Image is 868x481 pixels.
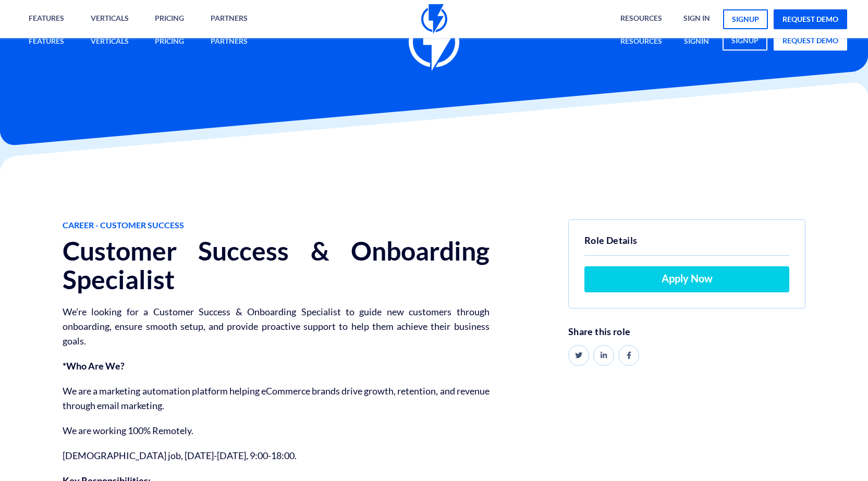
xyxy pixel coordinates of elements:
[593,345,614,366] a: Share on LinkedIn
[63,384,490,413] p: We are a marketing automation platform helping eCommerce brands drive growth, retention, and reve...
[723,9,768,29] a: signup
[723,31,767,51] a: signup
[63,219,490,231] span: Career - Customer Success
[63,423,490,438] p: We are working 100% Remotely.
[774,31,847,51] a: request demo
[63,360,125,372] strong: *Who Are We?
[676,31,717,53] a: signin
[774,9,847,29] a: request demo
[63,237,490,294] h1: Customer Success & Onboarding Specialist
[63,304,490,348] p: We’re looking for a Customer Success & Onboarding Specialist to guide new customers through onboa...
[613,31,670,53] a: Resources
[618,345,639,366] a: Share on Facebook
[83,31,137,53] a: Verticals
[203,31,255,53] a: Partners
[568,327,805,337] h6: Share this role
[568,345,589,366] a: Share on Twitter
[21,31,72,53] a: Features
[147,31,192,53] a: Pricing
[63,448,490,463] p: [DEMOGRAPHIC_DATA] job, [DATE]-[DATE], 9:00-18:00.
[584,266,789,292] a: Apply Now
[584,233,789,256] h5: Role Details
